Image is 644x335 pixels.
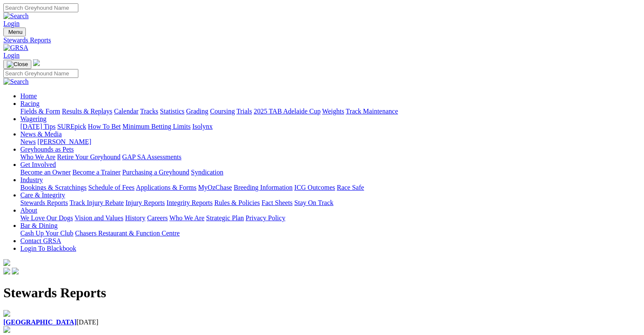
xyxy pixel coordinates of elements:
a: Stay On Track [294,199,333,206]
a: Track Maintenance [346,108,398,115]
a: Become a Trainer [72,169,121,176]
a: Strategic Plan [206,214,244,221]
a: Who We Are [169,214,205,221]
a: Calendar [114,108,138,115]
a: Racing [20,100,39,107]
div: Racing [20,108,641,115]
div: Care & Integrity [20,199,641,207]
button: Toggle navigation [3,60,31,69]
div: Get Involved [20,169,641,176]
div: Wagering [20,123,641,130]
a: SUREpick [57,123,86,130]
img: twitter.svg [12,268,19,274]
a: About [20,207,37,214]
a: Syndication [191,169,223,176]
a: Rules & Policies [214,199,260,206]
a: Isolynx [192,123,213,130]
a: [GEOGRAPHIC_DATA] [3,318,77,326]
a: Tracks [140,108,158,115]
a: Trials [236,108,252,115]
a: Purchasing a Greyhound [122,169,189,176]
a: Care & Integrity [20,191,65,199]
a: Fact Sheets [262,199,293,206]
img: Search [3,78,29,86]
a: Login To Blackbook [20,245,76,252]
a: 2025 TAB Adelaide Cup [254,108,321,115]
a: Industry [20,176,43,183]
img: logo-grsa-white.png [3,259,10,266]
img: Search [3,12,29,20]
img: file-red.svg [3,326,10,333]
a: Retire Your Greyhound [57,153,121,161]
a: Home [20,92,37,100]
a: Bar & Dining [20,222,58,229]
div: Industry [20,184,641,191]
a: We Love Our Dogs [20,214,73,221]
img: GRSA [3,44,28,52]
a: How To Bet [88,123,121,130]
a: Careers [147,214,168,221]
div: Greyhounds as Pets [20,153,641,161]
a: Contact GRSA [20,237,61,244]
div: [DATE] [3,318,641,326]
a: Breeding Information [234,184,293,191]
a: [PERSON_NAME] [37,138,91,145]
a: Become an Owner [20,169,71,176]
a: Integrity Reports [166,199,213,206]
a: Vision and Values [75,214,123,221]
a: Schedule of Fees [88,184,134,191]
a: Stewards Reports [20,199,68,206]
a: Login [3,20,19,27]
img: file-red.svg [3,310,10,317]
a: Applications & Forms [136,184,196,191]
a: Grading [186,108,208,115]
input: Search [3,69,78,78]
a: Results & Replays [62,108,112,115]
img: Close [7,61,28,68]
a: Fields & Form [20,108,60,115]
input: Search [3,3,78,12]
a: Wagering [20,115,47,122]
a: Cash Up Your Club [20,230,73,237]
a: GAP SA Assessments [122,153,182,161]
div: News & Media [20,138,641,146]
a: Coursing [210,108,235,115]
h1: Stewards Reports [3,285,641,301]
a: Login [3,52,19,59]
a: Stewards Reports [3,36,641,44]
button: Toggle navigation [3,28,26,36]
a: Chasers Restaurant & Function Centre [75,230,180,237]
a: Weights [322,108,344,115]
a: Track Injury Rebate [69,199,124,206]
a: ICG Outcomes [294,184,335,191]
a: Privacy Policy [246,214,285,221]
a: [DATE] Tips [20,123,55,130]
a: Bookings & Scratchings [20,184,86,191]
a: News [20,138,36,145]
a: Get Involved [20,161,56,168]
div: Bar & Dining [20,230,641,237]
a: History [125,214,145,221]
a: Race Safe [337,184,364,191]
a: Who We Are [20,153,55,161]
img: logo-grsa-white.png [33,59,40,66]
span: Menu [8,29,22,35]
a: Injury Reports [125,199,165,206]
a: MyOzChase [198,184,232,191]
a: News & Media [20,130,62,138]
a: Statistics [160,108,185,115]
img: facebook.svg [3,268,10,274]
div: About [20,214,641,222]
a: Minimum Betting Limits [122,123,191,130]
a: Greyhounds as Pets [20,146,74,153]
